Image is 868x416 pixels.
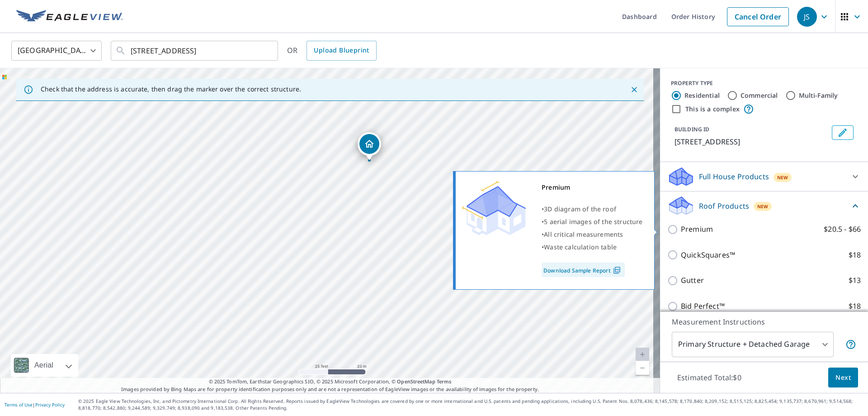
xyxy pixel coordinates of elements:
[849,301,861,312] p: $18
[544,217,642,226] span: 5 aerial images of the structure
[797,7,817,27] div: JS
[727,7,789,26] a: Cancel Order
[799,91,838,100] label: Multi-Family
[544,243,617,251] span: Waste calculation table
[32,354,56,377] div: Aerial
[681,275,704,286] p: Gutter
[667,166,861,187] div: Full House ProductsNew
[35,402,65,408] a: Privacy Policy
[681,224,713,235] p: Premium
[671,79,857,87] div: PROPERTY TYPE
[542,241,643,253] div: •
[11,354,78,377] div: Aerial
[741,91,778,100] label: Commercial
[685,105,740,114] label: This is a complex
[757,203,769,210] span: New
[544,205,616,213] span: 3D diagram of the roof
[16,10,123,24] img: EV Logo
[542,228,643,241] div: •
[628,84,640,96] button: Close
[684,91,720,100] label: Residential
[5,402,65,407] p: |
[542,181,643,194] div: Premium
[5,402,33,408] a: Terms of Use
[636,348,649,361] a: Current Level 20, Zoom In Disabled
[358,132,381,160] div: Dropped pin, building 1, Residential property, 187 Red Lick Rd Columbia, KY 42728
[824,224,861,235] p: $20.5 - $66
[314,45,369,56] span: Upload Blueprint
[611,266,623,274] img: Pdf Icon
[777,174,788,181] span: New
[397,378,435,385] a: OpenStreetMap
[542,215,643,228] div: •
[287,41,377,61] div: OR
[307,41,376,61] a: Upload Blueprint
[845,339,856,350] span: Your report will include the primary structure and a detached garage if one exists.
[542,203,643,215] div: •
[462,181,526,235] img: Premium
[672,332,834,357] div: Primary Structure + Detached Garage
[681,301,725,312] p: Bid Perfect™
[209,378,452,386] span: © 2025 TomTom, Earthstar Geographics SIO, © 2025 Microsoft Corporation, ©
[636,361,649,375] a: Current Level 20, Zoom Out
[670,368,749,387] p: Estimated Total: $0
[78,398,863,411] p: © 2025 Eagle View Technologies, Inc. and Pictometry International Corp. All Rights Reserved. Repo...
[41,85,301,93] p: Check that the address is accurate, then drag the marker over the correct structure.
[699,171,769,182] p: Full House Products
[542,263,625,277] a: Download Sample Report
[835,372,851,383] span: Next
[544,230,623,239] span: All critical measurements
[849,249,861,261] p: $18
[131,38,259,63] input: Search by address or latitude-longitude
[675,125,709,133] p: BUILDING ID
[672,316,856,327] p: Measurement Instructions
[675,136,828,147] p: [STREET_ADDRESS]
[828,368,858,388] button: Next
[849,275,861,286] p: $13
[681,249,735,261] p: QuickSquares™
[832,125,854,140] button: Edit building 1
[11,38,102,63] div: [GEOGRAPHIC_DATA]
[667,195,861,216] div: Roof ProductsNew
[699,201,749,211] p: Roof Products
[437,378,452,385] a: Terms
